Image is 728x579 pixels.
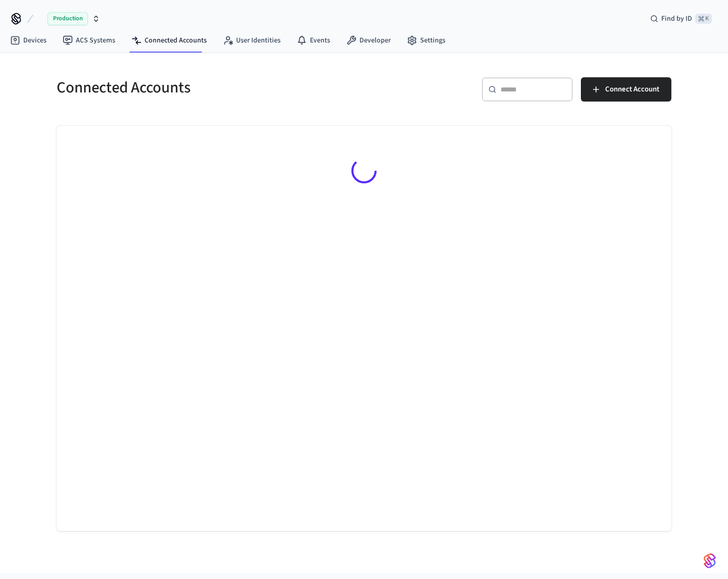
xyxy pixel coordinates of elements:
[123,31,215,50] a: Connected Accounts
[215,31,289,50] a: User Identities
[399,31,453,50] a: Settings
[57,77,358,98] h5: Connected Accounts
[2,31,55,50] a: Devices
[55,31,123,50] a: ACS Systems
[642,10,720,28] div: Find by ID⌘ K
[338,31,399,50] a: Developer
[661,14,692,24] span: Find by ID
[289,31,338,50] a: Events
[48,12,88,25] span: Production
[695,14,712,24] span: ⌘ K
[704,553,716,569] img: SeamLogoGradient.69752ec5.svg
[581,77,671,102] button: Connect Account
[605,83,659,96] span: Connect Account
